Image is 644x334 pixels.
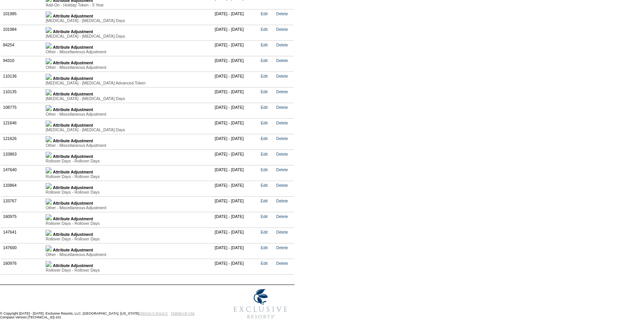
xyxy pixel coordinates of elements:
[261,183,267,188] a: Edit
[53,14,93,18] b: Attribute Adjustment
[46,81,210,85] div: [MEDICAL_DATA] - [MEDICAL_DATA] Advanced Token
[46,96,210,101] div: [MEDICAL_DATA] - [MEDICAL_DATA] Days
[53,248,93,252] b: Attribute Adjustment
[1,25,44,40] td: 101984
[1,9,44,25] td: 101985
[46,89,52,95] img: b_plus.gif
[53,29,93,34] b: Attribute Adjustment
[46,18,210,23] div: [MEDICAL_DATA] - [MEDICAL_DATA] Days
[213,103,259,118] td: [DATE] - [DATE]
[213,212,259,227] td: [DATE] - [DATE]
[53,107,93,112] b: Attribute Adjustment
[1,103,44,118] td: 108775
[276,245,288,250] a: Delete
[213,227,259,243] td: [DATE] - [DATE]
[276,183,288,188] a: Delete
[46,3,210,7] div: Add-On - Holiday Token - 5 Year
[276,136,288,141] a: Delete
[53,201,93,205] b: Attribute Adjustment
[46,199,52,205] img: b_plus.gif
[213,72,259,87] td: [DATE] - [DATE]
[213,56,259,72] td: [DATE] - [DATE]
[46,136,52,142] img: b_plus.gif
[46,167,52,173] img: b_plus.gif
[46,121,52,127] img: b_plus.gif
[213,243,259,259] td: [DATE] - [DATE]
[1,56,44,72] td: 94310
[1,212,44,227] td: 160975
[140,312,168,315] a: PRIVACY POLICY
[46,43,52,49] img: b_plus.gif
[46,105,52,111] img: b_plus.gif
[46,252,210,257] div: Other - Miscellaneous Adjustment
[213,181,259,196] td: [DATE] - [DATE]
[261,245,267,250] a: Edit
[53,123,93,127] b: Attribute Adjustment
[261,199,267,203] a: Edit
[46,34,210,38] div: [MEDICAL_DATA] - [MEDICAL_DATA] Days
[261,214,267,219] a: Edit
[276,230,288,234] a: Delete
[213,150,259,165] td: [DATE] - [DATE]
[46,190,210,194] div: Rollover Days - Rollover Days
[276,27,288,32] a: Delete
[261,11,267,16] a: Edit
[213,118,259,134] td: [DATE] - [DATE]
[53,60,93,65] b: Attribute Adjustment
[46,65,210,70] div: Other - Miscellaneous Adjustment
[276,167,288,172] a: Delete
[226,285,294,323] img: Exclusive Resorts
[1,243,44,259] td: 147600
[276,121,288,125] a: Delete
[276,214,288,219] a: Delete
[276,58,288,63] a: Delete
[213,9,259,25] td: [DATE] - [DATE]
[46,205,210,210] div: Other - Miscellaneous Adjustment
[213,134,259,150] td: [DATE] - [DATE]
[276,152,288,156] a: Delete
[46,58,52,64] img: b_plus.gif
[46,159,210,163] div: Rollover Days - Rollover Days
[46,237,210,241] div: Rollover Days - Rollover Days
[46,183,52,189] img: b_plus.gif
[1,227,44,243] td: 147641
[261,105,267,110] a: Edit
[276,105,288,110] a: Delete
[261,261,267,266] a: Edit
[276,11,288,16] a: Delete
[46,214,52,220] img: b_plus.gif
[53,185,93,190] b: Attribute Adjustment
[276,261,288,266] a: Delete
[1,118,44,134] td: 121646
[53,170,93,174] b: Attribute Adjustment
[46,230,52,236] img: b_plus.gif
[46,152,52,158] img: b_plus.gif
[1,181,44,196] td: 133864
[46,174,210,179] div: Rollover Days - Rollover Days
[1,150,44,165] td: 133863
[1,165,44,181] td: 147640
[261,43,267,47] a: Edit
[53,76,93,81] b: Attribute Adjustment
[213,87,259,103] td: [DATE] - [DATE]
[213,196,259,212] td: [DATE] - [DATE]
[46,261,52,267] img: b_plus.gif
[1,196,44,212] td: 133767
[46,27,52,33] img: b_plus.gif
[261,136,267,141] a: Edit
[213,259,259,274] td: [DATE] - [DATE]
[276,89,288,94] a: Delete
[46,74,52,80] img: b_plus.gif
[276,43,288,47] a: Delete
[46,245,52,251] img: b_plus.gif
[1,259,44,274] td: 160976
[261,27,267,32] a: Edit
[46,221,210,226] div: Rollover Days - Rollover Days
[1,134,44,150] td: 121626
[213,25,259,40] td: [DATE] - [DATE]
[46,11,52,17] img: b_plus.gif
[171,312,195,315] a: TERMS OF USE
[213,165,259,181] td: [DATE] - [DATE]
[46,127,210,132] div: [MEDICAL_DATA] - [MEDICAL_DATA] Days
[46,143,210,148] div: Other - Miscellaneous Adjustment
